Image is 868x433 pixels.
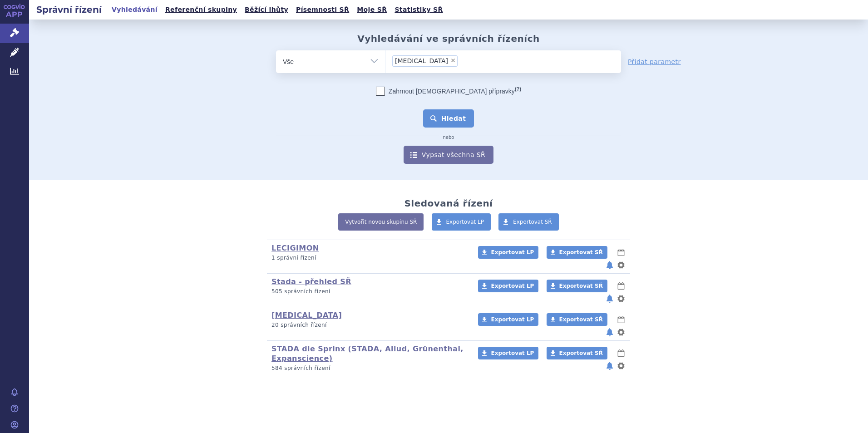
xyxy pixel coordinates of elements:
[271,321,466,329] p: 20 správních řízení
[404,146,493,164] a: Vypsat všechna SŘ
[616,293,626,304] button: nastavení
[491,350,534,356] span: Exportovat LP
[271,254,466,262] p: 1 správní řízení
[439,135,459,140] i: nebo
[460,55,465,66] input: [MEDICAL_DATA]
[478,280,538,292] a: Exportovat LP
[271,244,319,252] a: LECIGIMON
[478,246,538,259] a: Exportovat LP
[376,87,521,96] label: Zahrnout [DEMOGRAPHIC_DATA] přípravky
[616,247,626,258] button: lhůty
[109,4,160,16] a: Vyhledávání
[271,311,342,320] a: [MEDICAL_DATA]
[163,4,240,16] a: Referenční skupiny
[242,4,291,16] a: Běžící lhůty
[338,213,424,231] a: Vytvořit novou skupinu SŘ
[559,350,603,356] span: Exportovat SŘ
[616,327,626,338] button: nastavení
[547,347,607,359] a: Exportovat SŘ
[478,347,538,359] a: Exportovat LP
[491,249,534,256] span: Exportovat LP
[628,57,681,66] a: Přidat parametr
[498,213,559,231] a: Exportovat SŘ
[29,3,109,16] h2: Správní řízení
[491,283,534,289] span: Exportovat LP
[392,55,458,67] li: golimumab
[513,219,552,225] span: Exportovat SŘ
[450,58,456,63] span: ×
[616,280,626,291] button: lhůty
[423,109,474,128] button: Hledat
[616,260,626,271] button: nastavení
[354,4,390,16] a: Moje SŘ
[559,316,603,323] span: Exportovat SŘ
[432,213,491,231] a: Exportovat LP
[616,360,626,371] button: nastavení
[547,280,607,292] a: Exportovat SŘ
[491,316,534,323] span: Exportovat LP
[605,260,614,271] button: notifikace
[357,33,540,44] h2: Vyhledávání ve správních řízeních
[559,249,603,256] span: Exportovat SŘ
[605,293,614,304] button: notifikace
[515,86,521,92] abbr: (?)
[271,288,466,295] p: 505 správních řízení
[605,360,614,371] button: notifikace
[271,364,466,372] p: 584 správních řízení
[395,58,448,64] span: [MEDICAL_DATA]
[446,219,484,225] span: Exportovat LP
[271,344,464,363] a: STADA dle Sprinx (STADA, Aliud, Grünenthal, Expanscience)
[605,327,614,338] button: notifikace
[616,314,626,325] button: lhůty
[559,283,603,289] span: Exportovat SŘ
[616,348,626,359] button: lhůty
[392,4,445,16] a: Statistiky SŘ
[478,313,538,326] a: Exportovat LP
[547,246,607,259] a: Exportovat SŘ
[293,4,352,16] a: Písemnosti SŘ
[404,198,493,209] h2: Sledovaná řízení
[547,313,607,326] a: Exportovat SŘ
[271,277,351,286] a: Stada - přehled SŘ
